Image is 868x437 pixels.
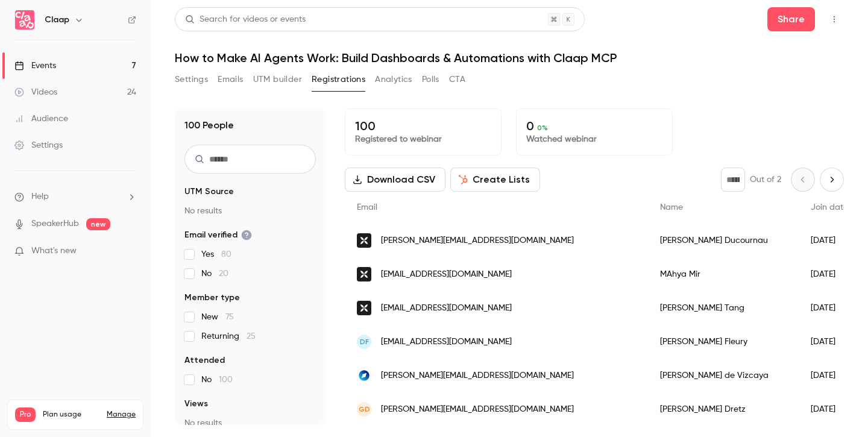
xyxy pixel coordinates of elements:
[767,7,815,31] button: Share
[43,410,99,420] span: Plan usage
[375,70,412,89] button: Analytics
[381,369,574,382] span: [PERSON_NAME][EMAIL_ADDRESS][DOMAIN_NAME]
[219,269,228,278] span: 20
[381,336,512,348] span: [EMAIL_ADDRESS][DOMAIN_NAME]
[449,70,465,89] button: CTA
[381,268,512,281] span: [EMAIL_ADDRESS][DOMAIN_NAME]
[184,354,225,366] span: Attended
[357,233,371,248] img: qonto.com
[225,313,234,321] span: 75
[359,404,370,415] span: GD
[526,133,662,145] p: Watched webinar
[201,268,228,280] span: No
[185,13,306,26] div: Search for videos or events
[648,392,799,426] div: [PERSON_NAME] Dretz
[750,174,781,186] p: Out of 2
[107,410,136,420] a: Manage
[45,14,69,26] h6: Claap
[31,190,49,203] span: Help
[175,51,844,65] h1: How to Make AI Agents Work: Build Dashboards & Automations with Claap MCP
[799,224,860,257] div: [DATE]
[355,133,491,145] p: Registered to webinar
[14,60,56,72] div: Events
[345,168,445,192] button: Download CSV
[14,190,136,203] li: help-dropdown-opener
[526,119,662,133] p: 0
[184,229,252,241] span: Email verified
[357,368,371,383] img: realadvisor.com
[221,250,231,259] span: 80
[381,403,574,416] span: [PERSON_NAME][EMAIL_ADDRESS][DOMAIN_NAME]
[201,248,231,260] span: Yes
[450,168,540,192] button: Create Lists
[312,70,365,89] button: Registrations
[201,374,233,386] span: No
[799,325,860,359] div: [DATE]
[184,398,208,410] span: Views
[86,218,110,230] span: new
[799,392,860,426] div: [DATE]
[14,139,63,151] div: Settings
[14,86,57,98] div: Videos
[357,267,371,281] img: qonto.com
[660,203,683,212] span: Name
[184,417,316,429] p: No results
[357,203,377,212] span: Email
[360,336,369,347] span: DF
[648,257,799,291] div: MAhya Mir
[184,186,234,198] span: UTM Source
[820,168,844,192] button: Next page
[31,218,79,230] a: SpeakerHub
[422,70,439,89] button: Polls
[184,118,234,133] h1: 100 People
[218,70,243,89] button: Emails
[253,70,302,89] button: UTM builder
[184,292,240,304] span: Member type
[14,113,68,125] div: Audience
[648,224,799,257] div: [PERSON_NAME] Ducournau
[648,359,799,392] div: [PERSON_NAME] de Vizcaya
[355,119,491,133] p: 100
[381,302,512,315] span: [EMAIL_ADDRESS][DOMAIN_NAME]
[201,330,256,342] span: Returning
[15,10,34,30] img: Claap
[811,203,848,212] span: Join date
[201,311,234,323] span: New
[799,291,860,325] div: [DATE]
[219,376,233,384] span: 100
[175,70,208,89] button: Settings
[799,257,860,291] div: [DATE]
[122,246,136,257] iframe: Noticeable Trigger
[184,205,316,217] p: No results
[15,407,36,422] span: Pro
[357,301,371,315] img: qonto.com
[537,124,548,132] span: 0 %
[648,291,799,325] div: [PERSON_NAME] Tang
[799,359,860,392] div: [DATE]
[31,245,77,257] span: What's new
[648,325,799,359] div: [PERSON_NAME] Fleury
[381,234,574,247] span: [PERSON_NAME][EMAIL_ADDRESS][DOMAIN_NAME]
[247,332,256,341] span: 25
